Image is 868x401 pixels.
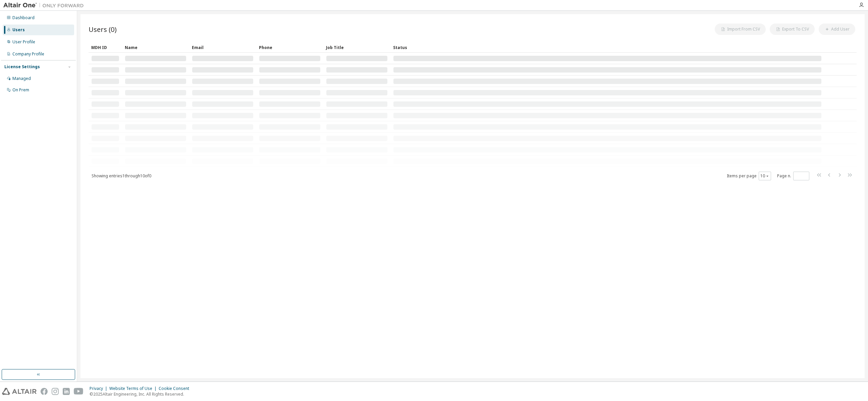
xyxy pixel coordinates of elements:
div: Users [12,27,25,33]
div: Website Terms of Use [109,386,159,391]
div: Managed [12,76,31,81]
img: facebook.svg [41,388,48,395]
div: On Prem [12,87,29,93]
div: Status [393,42,822,53]
button: 10 [760,173,769,179]
div: Privacy [90,386,109,391]
button: Add User [819,24,855,35]
button: Import From CSV [715,24,766,35]
button: Export To CSV [770,24,815,35]
img: youtube.svg [74,388,84,395]
div: Dashboard [12,15,35,20]
span: Items per page [727,172,771,180]
div: Company Profile [12,51,44,57]
span: Page n. [777,172,809,180]
div: Cookie Consent [159,386,193,391]
img: Altair One [3,2,87,9]
img: altair_logo.svg [2,388,37,395]
div: License Settings [4,64,40,70]
img: instagram.svg [52,388,59,395]
div: MDH ID [91,42,119,53]
span: Showing entries 1 through 10 of 0 [92,173,151,179]
span: Users (0) [89,25,117,34]
img: linkedin.svg [63,388,70,395]
div: Name [125,42,186,53]
div: User Profile [12,39,35,45]
p: © 2025 Altair Engineering, Inc. All Rights Reserved. [90,391,193,397]
div: Email [192,42,254,53]
div: Job Title [326,42,388,53]
div: Phone [259,42,321,53]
